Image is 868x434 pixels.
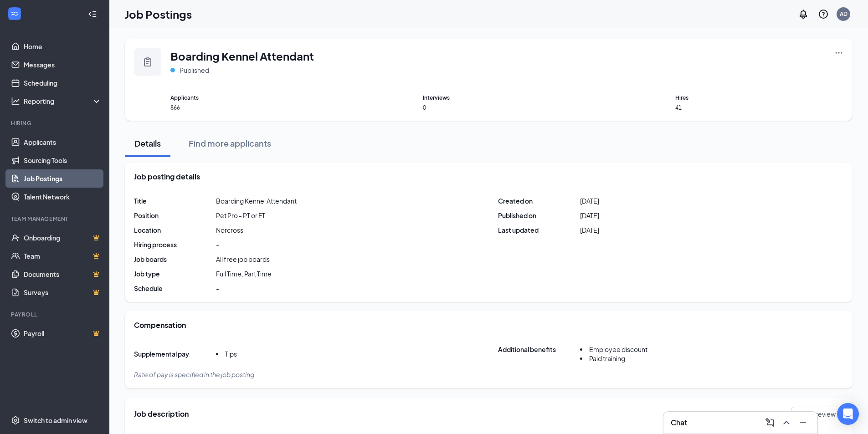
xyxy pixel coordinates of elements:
svg: Collapse [88,10,97,19]
button: ComposeMessage [763,415,777,430]
a: Talent Network [24,188,102,206]
span: Position [134,211,216,220]
span: Additional benefits [498,345,580,369]
span: [DATE] [580,211,599,220]
svg: Notifications [798,9,809,20]
svg: Clipboard [142,56,153,67]
span: Hiring process [134,240,216,249]
span: Hires [675,93,843,102]
span: Boarding Kennel Attendant [216,196,297,205]
a: PayrollCrown [24,324,102,342]
div: Payroll [11,311,100,318]
span: All free job boards [216,255,270,264]
span: [DATE] [580,225,599,235]
svg: Analysis [11,97,20,106]
a: DocumentsCrown [24,265,102,283]
span: Published on [498,211,580,220]
span: Last updated [498,225,580,235]
span: Job type [134,269,216,278]
a: Scheduling [24,74,102,92]
span: Compensation [134,320,186,330]
h1: Job Postings [125,6,192,22]
svg: ChevronUp [781,417,792,428]
a: Messages [24,56,102,74]
span: Rate of pay is specified in the job posting [134,370,254,378]
span: Norcross [216,225,243,235]
span: - [216,284,219,293]
svg: QuestionInfo [818,9,829,20]
span: Location [134,225,216,235]
span: Employee discount [589,345,647,353]
button: Eye Preview [791,407,843,421]
div: Team Management [11,215,100,223]
div: Hiring [11,119,100,127]
span: Schedule [134,284,216,293]
div: Details [134,138,161,149]
span: 41 [675,104,843,112]
button: ChevronUp [779,415,794,430]
a: SurveysCrown [24,283,102,301]
div: Switch to admin view [24,416,87,425]
span: Title [134,196,216,205]
span: Created on [498,196,580,205]
span: - [216,240,219,249]
div: Open Intercom Messenger [837,403,859,425]
button: Minimize [796,415,810,430]
span: Job boards [134,255,216,264]
span: Boarding Kennel Attendant [170,48,314,64]
svg: Eye [799,410,807,418]
span: Job posting details [134,172,200,182]
a: Applicants [24,133,102,151]
div: Reporting [24,97,102,106]
svg: Minimize [797,417,808,428]
span: 866 [170,104,339,112]
div: AD [840,10,847,18]
svg: WorkstreamLogo [10,9,19,18]
span: Full Time, Part Time [216,269,272,278]
span: Published [180,66,209,75]
span: Tips [225,350,237,358]
span: Job description [134,409,189,419]
a: Home [24,37,102,56]
h3: Chat [671,418,687,428]
svg: Settings [11,416,20,425]
span: [DATE] [580,196,599,205]
div: Find more applicants [189,138,271,149]
span: Interviews [423,93,591,102]
span: Applicants [170,93,339,102]
a: TeamCrown [24,247,102,265]
svg: ComposeMessage [765,417,776,428]
svg: Ellipses [834,48,843,57]
span: Pet Pro - PT or FT [216,211,265,220]
span: 0 [423,104,591,112]
span: Supplemental pay [134,349,216,365]
a: Job Postings [24,169,102,188]
a: OnboardingCrown [24,229,102,247]
span: Paid training [589,354,625,363]
a: Sourcing Tools [24,151,102,169]
span: Preview [812,409,836,419]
